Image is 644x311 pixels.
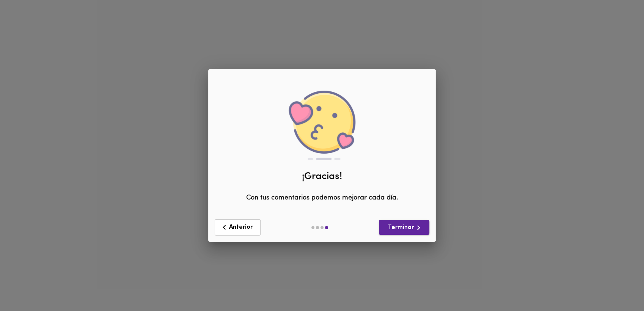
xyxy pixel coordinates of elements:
img: love.png [288,91,356,160]
span: Terminar [385,223,423,232]
div: Con tus comentarios podemos mejorar cada día. [214,71,430,203]
button: Terminar [379,220,429,235]
div: ¡Gracias! [214,170,430,184]
button: Anterior [215,219,261,236]
iframe: Messagebird Livechat Widget [600,267,636,303]
span: Anterior [220,223,256,232]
